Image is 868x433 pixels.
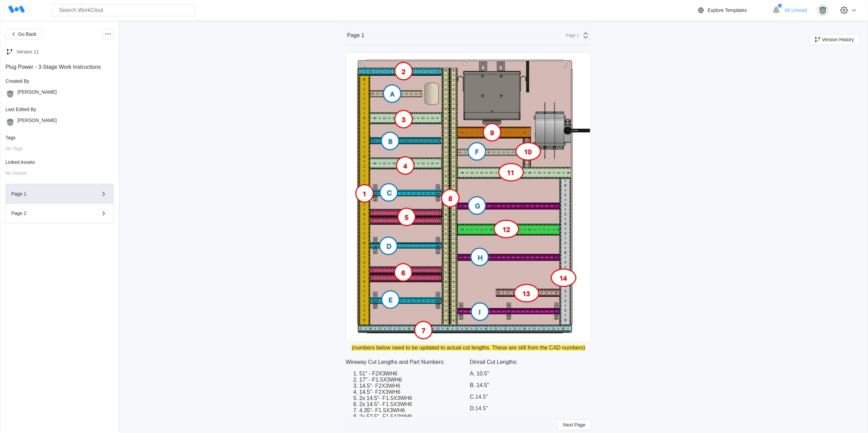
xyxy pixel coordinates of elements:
[5,64,114,70] div: Plug Power - 3-Stage Work Instructions
[557,419,591,430] button: Next Page
[5,89,15,98] img: gorilla.png
[372,389,400,395] span: - F2X3WH6
[5,78,114,84] div: Created By
[16,49,39,55] div: Version 11
[372,383,400,389] span: - F2X3WH6
[359,383,467,389] li: 14.5"
[5,204,114,223] button: Page 2
[372,407,405,413] span: - F1.5X3WH6
[470,371,591,377] p: A. 10.5"
[470,405,591,412] p: D.
[379,414,412,419] span: - F1.5X3WH6
[359,389,467,395] li: 14.5"
[359,407,467,414] li: 4.35"
[359,395,467,401] li: 2x 14.5"
[5,170,114,176] div: No Assets
[359,377,467,383] li: 17" - F1.5X3WH6
[52,4,195,16] input: Search WorkClout
[5,107,114,112] div: Last Edited By
[11,211,88,216] div: Page 2
[562,33,579,38] div: Page 1
[11,191,88,196] div: Page 1
[822,37,854,42] span: Version History
[5,159,114,165] div: Linked Assets
[697,6,769,14] a: Explore Templates
[347,32,364,38] div: Page 1
[359,401,467,407] li: 2x 14.5"
[345,359,467,365] p: Wireway Cut Lengths and Part Numbers:
[5,135,114,140] div: Tags
[379,395,412,401] span: - F1.5X3WH6
[475,405,488,411] span: 14.5"
[708,7,747,13] div: Explore Templates
[563,422,585,427] span: Next Page
[5,146,114,151] div: No Tags
[475,394,488,400] span: 14.5"
[470,394,591,400] p: C.
[470,382,591,388] p: B. 14.5"
[470,359,591,365] p: Dinrail Cut Lengths:
[5,184,114,204] button: Page 1
[809,34,860,45] button: Version History
[17,118,57,127] div: [PERSON_NAME]
[18,32,36,36] span: Go Back
[379,401,412,407] span: - F1.5X3WH6
[785,7,807,13] span: 66 Unread
[346,52,591,342] img: Screenshot2025-09-15095923.jpg
[17,89,57,98] div: [PERSON_NAME]
[359,371,467,377] li: 51" - F2X3WH6
[5,118,15,127] img: gorilla.png
[817,4,828,16] img: gorilla.png
[352,345,585,351] span: (numbers below need to be updated to actual cut lengths. These are still from the CAD numbers)
[5,29,42,40] button: Go Back
[359,414,467,420] li: 2x 52.5"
